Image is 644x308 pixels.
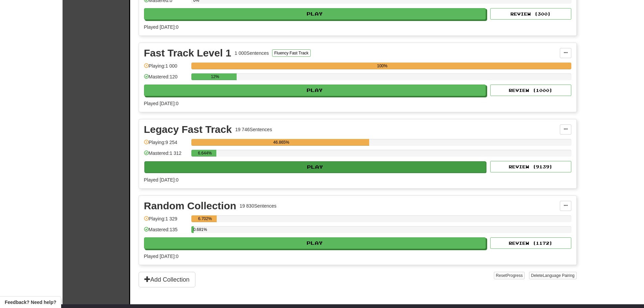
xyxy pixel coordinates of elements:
[144,24,178,30] span: Played [DATE]: 0
[193,139,369,146] div: 46.865%
[144,177,178,183] span: Played [DATE]: 0
[144,201,236,211] div: Random Collection
[235,126,272,133] div: 19 746 Sentences
[193,150,216,157] div: 6.644%
[506,273,523,278] span: Progress
[543,273,574,278] span: Language Pairing
[144,124,232,135] div: Legacy Fast Track
[144,226,188,237] div: Mastered: 135
[494,272,525,279] button: ResetProgress
[144,63,188,74] div: Playing: 1 000
[144,101,178,106] span: Played [DATE]: 0
[144,73,188,85] div: Mastered: 120
[139,272,195,287] button: Add Collection
[193,63,571,69] div: 100%
[490,237,571,249] button: Review (1172)
[240,203,277,209] div: 19 830 Sentences
[529,272,577,279] button: DeleteLanguage Pairing
[144,150,188,161] div: Mastered: 1 312
[144,254,178,259] span: Played [DATE]: 0
[144,139,188,150] div: Playing: 9 254
[144,85,486,96] button: Play
[144,48,232,58] div: Fast Track Level 1
[490,85,571,96] button: Review (1000)
[144,8,486,20] button: Play
[144,215,188,227] div: Playing: 1 329
[144,237,486,249] button: Play
[490,8,571,20] button: Review (300)
[235,50,269,56] div: 1 000 Sentences
[193,215,217,222] div: 6.702%
[490,161,571,172] button: Review (9139)
[5,299,56,306] span: Open feedback widget
[193,73,237,80] div: 12%
[144,161,486,173] button: Play
[272,49,310,57] button: Fluency Fast Track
